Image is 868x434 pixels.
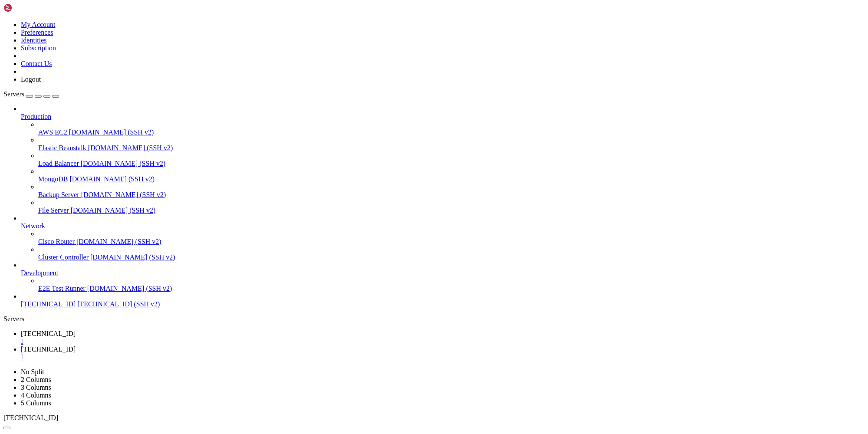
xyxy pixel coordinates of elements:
span: [DOMAIN_NAME] (SSH v2) [69,175,155,183]
span: Elastic Beanstalk [38,144,86,151]
a: 192.241.120.205 [21,345,865,361]
a: 2 Columns [21,376,51,383]
li: Cluster Controller [DOMAIN_NAME] (SSH v2) [38,246,865,261]
span: [TECHNICAL_ID] (SSH v2) [77,300,160,308]
span: [DOMAIN_NAME] (SSH v2) [87,285,172,292]
span: [DOMAIN_NAME] (SSH v2) [69,128,154,136]
span: [DOMAIN_NAME] (SSH v2) [88,144,173,151]
span: [TECHNICAL_ID] [21,300,76,308]
span: Cluster Controller [38,253,89,261]
a: File Server [DOMAIN_NAME] (SSH v2) [38,207,865,214]
a: Production [21,113,865,121]
span: Development [21,269,58,276]
span: [TECHNICAL_ID] [21,345,76,353]
span: MongoDB [38,175,68,183]
a: My Account [21,21,56,28]
a: Cluster Controller [DOMAIN_NAME] (SSH v2) [38,253,865,261]
li: Cisco Router [DOMAIN_NAME] (SSH v2) [38,230,865,246]
a:  [21,353,865,361]
li: MongoDB [DOMAIN_NAME] (SSH v2) [38,168,865,183]
li: Backup Server [DOMAIN_NAME] (SSH v2) [38,183,865,199]
a: Load Balancer [DOMAIN_NAME] (SSH v2) [38,160,865,168]
x-row: To restore this content, you can run the 'unminimize' command. [3,69,756,76]
div: Servers [3,315,865,323]
x-row: Welcome to Ubuntu 22.04.5 LTS (GNU/Linux 5.15.0-75-generic x86_64) [3,3,756,11]
x-row: * Documentation: [URL][DOMAIN_NAME] [3,18,756,25]
x-row: * Support: [URL][DOMAIN_NAME] [3,33,756,40]
span: Load Balancer [38,160,79,167]
div: (22, 11) [84,83,88,90]
span: Backup Server [38,191,79,198]
li: Development [21,261,865,293]
span: File Server [38,207,69,214]
span: [DOMAIN_NAME] (SSH v2) [90,253,175,261]
a: 3 Columns [21,384,51,391]
span: [TECHNICAL_ID] [21,330,76,337]
a: Identities [21,36,47,44]
span: E2E Test Runner [38,285,85,292]
x-row: * Management: [URL][DOMAIN_NAME] [3,25,756,33]
span: Cisco Router [38,238,75,245]
x-row: not required on a system that users do not log into. [3,54,756,61]
span: [DOMAIN_NAME] (SSH v2) [81,160,166,167]
a: E2E Test Runner [DOMAIN_NAME] (SSH v2) [38,285,865,293]
span: Network [21,222,45,230]
a: 5 Columns [21,399,51,407]
a: [TECHNICAL_ID] [TECHNICAL_ID] (SSH v2) [21,300,865,308]
li: Production [21,105,865,214]
li: [TECHNICAL_ID] [TECHNICAL_ID] (SSH v2) [21,293,865,308]
span: [DOMAIN_NAME] (SSH v2) [81,191,166,198]
a: No Split [21,368,44,375]
li: File Server [DOMAIN_NAME] (SSH v2) [38,199,865,214]
a: Network [21,222,865,230]
a: Logout [21,76,41,83]
a: Servers [3,90,59,98]
li: E2E Test Runner [DOMAIN_NAME] (SSH v2) [38,277,865,293]
li: Load Balancer [DOMAIN_NAME] (SSH v2) [38,152,865,168]
a: Contact Us [21,60,52,67]
a: Elastic Beanstalk [DOMAIN_NAME] (SSH v2) [38,144,865,152]
span: [DOMAIN_NAME] (SSH v2) [76,238,161,245]
x-row: root@darkhost10911:~# [3,83,756,90]
a: MongoDB [DOMAIN_NAME] (SSH v2) [38,175,865,183]
a: 192.241.120.205 [21,330,865,345]
a: Preferences [21,29,53,36]
span: Production [21,113,51,120]
img: Shellngn [3,3,53,12]
a: Subscription [21,44,56,52]
a: AWS EC2 [DOMAIN_NAME] (SSH v2) [38,128,865,136]
span: [DOMAIN_NAME] (SSH v2) [71,207,156,214]
a: Backup Server [DOMAIN_NAME] (SSH v2) [38,191,865,199]
span: [TECHNICAL_ID] [3,414,58,421]
li: Elastic Beanstalk [DOMAIN_NAME] (SSH v2) [38,136,865,152]
a: Development [21,269,865,277]
li: AWS EC2 [DOMAIN_NAME] (SSH v2) [38,121,865,136]
a: Cisco Router [DOMAIN_NAME] (SSH v2) [38,238,865,246]
a: 4 Columns [21,391,51,399]
span: AWS EC2 [38,128,67,136]
x-row: Last login: [DATE] from [TECHNICAL_ID] [3,76,756,83]
li: Network [21,214,865,261]
a:  [21,338,865,345]
x-row: This system has been minimized by removing packages and content that are [3,47,756,54]
span: Servers [3,90,24,98]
